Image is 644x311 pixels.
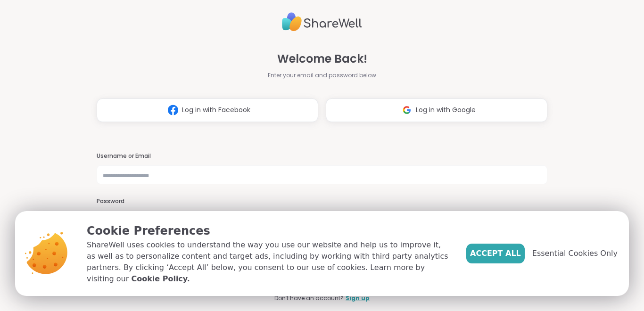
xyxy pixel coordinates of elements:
img: ShareWell Logo [282,8,362,35]
a: Cookie Policy. [131,273,190,285]
button: Log in with Google [326,98,547,122]
span: Log in with Facebook [182,105,250,115]
h3: Password [97,197,547,205]
span: Enter your email and password below [268,71,376,80]
p: Cookie Preferences [87,222,451,239]
button: Accept All [466,244,525,263]
span: Log in with Google [416,105,476,115]
span: Don't have an account? [274,294,344,303]
button: Log in with Facebook [97,98,318,122]
h3: Username or Email [97,152,547,160]
span: Welcome Back! [277,50,367,67]
span: Essential Cookies Only [532,248,618,259]
img: ShareWell Logomark [398,101,416,119]
span: Accept All [470,248,521,259]
a: Sign up [346,294,370,303]
p: ShareWell uses cookies to understand the way you use our website and help us to improve it, as we... [87,239,451,285]
img: ShareWell Logomark [164,101,182,119]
